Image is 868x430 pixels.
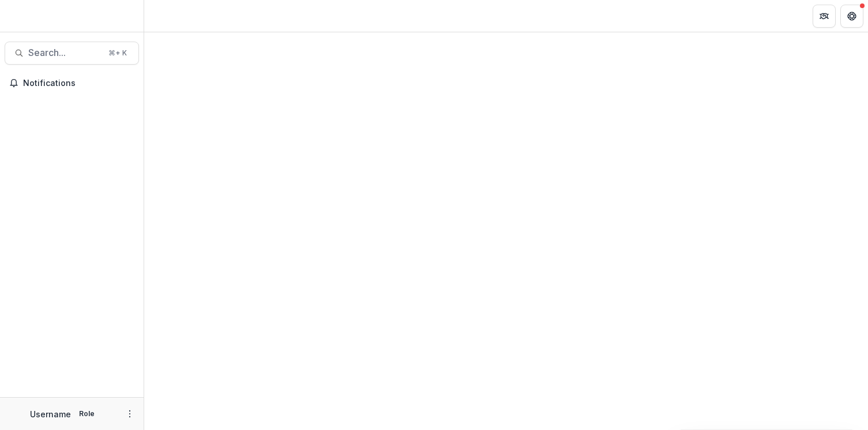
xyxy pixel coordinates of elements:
[76,409,98,419] p: Role
[840,5,863,28] button: Get Help
[813,5,836,28] button: Partners
[28,47,102,58] span: Search...
[149,8,198,24] nav: breadcrumb
[5,74,139,92] button: Notifications
[123,407,137,421] button: More
[106,47,129,59] div: ⌘ + K
[5,42,139,65] button: Search...
[23,78,134,88] span: Notifications
[30,408,71,420] p: Username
